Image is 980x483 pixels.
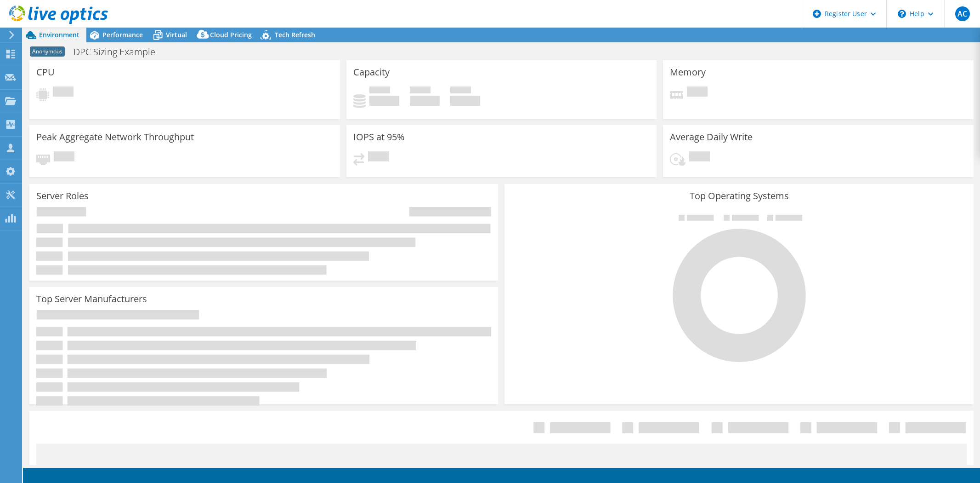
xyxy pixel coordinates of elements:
span: Pending [687,86,708,99]
span: Virtual [166,30,187,39]
span: Pending [368,151,389,164]
h3: Average Daily Write [670,132,753,142]
h1: DPC Sizing Example [69,47,170,57]
span: Cloud Pricing [210,30,252,39]
h3: IOPS at 95% [353,132,405,142]
h3: Peak Aggregate Network Throughput [36,132,194,142]
svg: \n [898,10,906,18]
span: Pending [689,151,710,164]
h3: Server Roles [36,191,89,201]
span: Pending [54,151,74,164]
h3: CPU [36,67,55,77]
h3: Memory [670,67,706,77]
span: Environment [39,30,79,39]
h4: 0 GiB [410,96,440,106]
span: Used [369,86,390,96]
h4: 0 GiB [369,96,399,106]
span: Free [410,86,431,96]
h3: Capacity [353,67,390,77]
span: Anonymous [30,46,65,57]
h3: Top Operating Systems [511,191,966,201]
span: Tech Refresh [275,30,315,39]
span: Performance [102,30,143,39]
span: Total [450,86,471,96]
span: AC [955,6,970,21]
h4: 0 GiB [450,96,480,106]
span: Pending [53,86,74,99]
h3: Top Server Manufacturers [36,294,147,304]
